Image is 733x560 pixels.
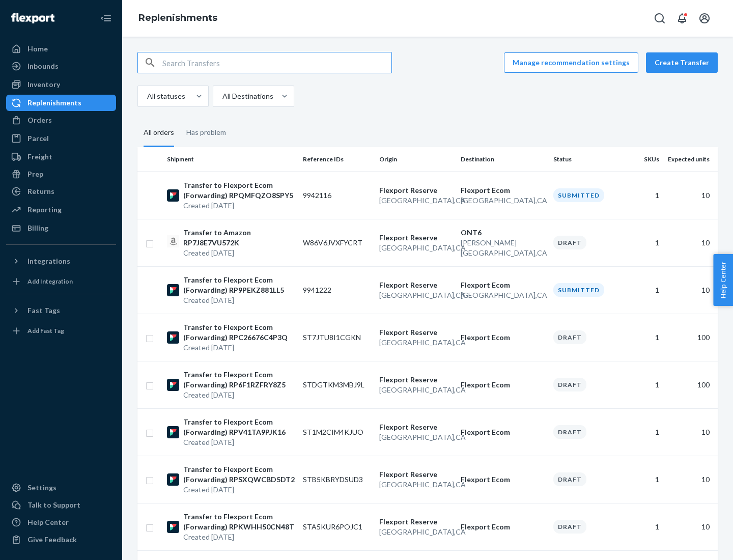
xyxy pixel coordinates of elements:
td: 10 [663,503,718,550]
img: Flexport logo [11,13,54,23]
td: 10 [663,172,718,219]
div: Draft [553,378,586,391]
td: 1 [625,503,663,550]
th: Status [549,147,626,172]
p: Created [DATE] [183,343,295,353]
p: Flexport Reserve [379,280,453,290]
td: STB5KBRYDSUD3 [299,456,375,503]
div: Parcel [27,133,49,144]
p: [GEOGRAPHIC_DATA] , CA [379,338,453,348]
button: Create Transfer [646,52,718,73]
p: [PERSON_NAME][GEOGRAPHIC_DATA] , CA [461,238,545,258]
p: Transfer to Amazon RP7J8E7VU572K [183,228,295,248]
div: Orders [27,115,52,125]
div: Inbounds [27,61,59,71]
p: Flexport Ecom [461,427,545,437]
a: Inventory [6,76,116,93]
p: Flexport Reserve [379,233,453,243]
div: Draft [553,472,586,486]
a: Help Center [6,514,116,530]
p: Flexport Ecom [461,332,545,343]
div: Has problem [186,119,226,146]
td: 1 [625,314,663,361]
th: Origin [375,147,457,172]
button: Open Search Box [650,8,670,29]
p: Flexport Reserve [379,469,453,480]
ol: breadcrumbs [130,4,225,33]
p: Created [DATE] [183,485,295,495]
td: 10 [663,219,718,266]
div: All orders [144,119,174,147]
td: 1 [625,219,663,266]
button: Integrations [6,253,116,269]
button: Help Center [713,254,733,306]
div: All statuses [147,91,185,101]
div: Submitted [553,188,604,202]
input: All statuses [146,91,147,101]
div: Add Fast Tag [27,326,64,335]
button: Fast Tags [6,302,116,319]
td: 100 [663,314,718,361]
td: 9941222 [299,266,375,314]
th: SKUs [625,147,663,172]
div: Draft [553,425,586,439]
a: Add Integration [6,273,116,290]
p: Created [DATE] [183,295,295,305]
a: Prep [6,166,116,182]
div: Settings [27,483,57,493]
td: STA5KUR6POJC1 [299,503,375,550]
td: ST7JTU8I1CGKN [299,314,375,361]
a: Freight [6,149,116,165]
td: 9942116 [299,172,375,219]
div: Draft [553,236,586,249]
div: Fast Tags [27,305,60,316]
td: 10 [663,408,718,456]
p: [GEOGRAPHIC_DATA] , CA [379,385,453,395]
th: Destination [457,147,549,172]
p: [GEOGRAPHIC_DATA] , CA [379,243,453,253]
p: Flexport Reserve [379,327,453,338]
p: Transfer to Flexport Ecom (Forwarding) RPQMFQZO8SPY5 [183,180,295,201]
p: ONT6 [461,228,545,238]
p: [GEOGRAPHIC_DATA] , CA [461,290,545,300]
a: Inbounds [6,58,116,74]
p: Created [DATE] [183,532,295,542]
input: Search Transfers [162,52,391,73]
th: Reference IDs [299,147,375,172]
p: Flexport Ecom [461,522,545,532]
a: Settings [6,480,116,496]
p: Created [DATE] [183,390,295,400]
td: ST1M2CIM4KJUO [299,408,375,456]
td: 10 [663,456,718,503]
a: Home [6,41,116,57]
a: Reporting [6,202,116,218]
td: 1 [625,408,663,456]
p: Flexport Ecom [461,380,545,390]
p: Transfer to Flexport Ecom (Forwarding) RPSXQWCBD5DT2 [183,464,295,485]
p: Created [DATE] [183,437,295,447]
td: 1 [625,172,663,219]
p: Flexport Ecom [461,185,545,195]
p: [GEOGRAPHIC_DATA] , CA [379,195,453,206]
input: All Destinations [221,91,222,101]
div: Talk to Support [27,500,80,510]
div: Give Feedback [27,535,77,545]
td: 1 [625,456,663,503]
p: Transfer to Flexport Ecom (Forwarding) RPV41TA9PJK16 [183,417,295,437]
p: Created [DATE] [183,248,295,258]
p: Transfer to Flexport Ecom (Forwarding) RP9PEKZ881LL5 [183,275,295,295]
p: Flexport Reserve [379,422,453,432]
div: Help Center [27,517,69,527]
button: Close Navigation [96,8,116,29]
a: Billing [6,220,116,236]
div: Returns [27,186,54,197]
a: Orders [6,112,116,128]
p: Flexport Ecom [461,474,545,485]
td: 100 [663,361,718,408]
p: [GEOGRAPHIC_DATA] , CA [461,195,545,206]
div: All Destinations [222,91,273,101]
div: Home [27,44,48,54]
div: Inventory [27,79,60,90]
